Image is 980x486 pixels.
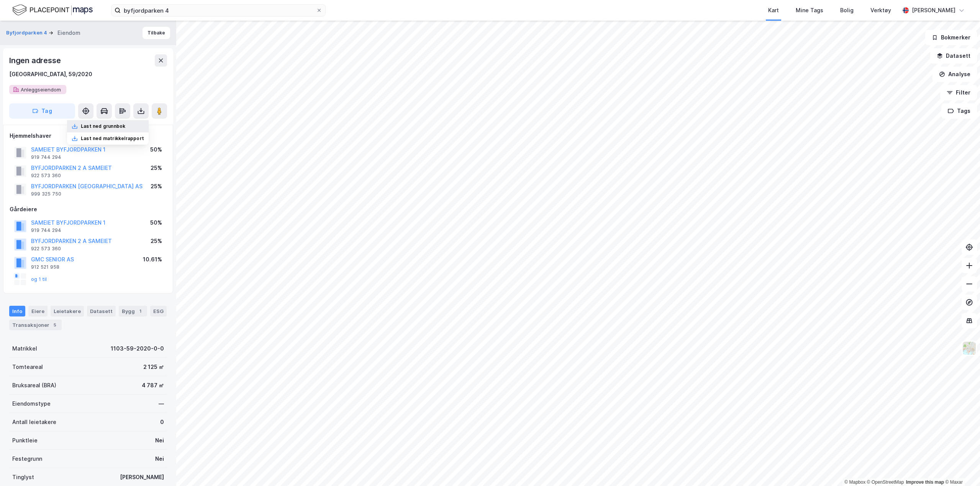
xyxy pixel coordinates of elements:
button: Tilbake [143,27,170,39]
div: [GEOGRAPHIC_DATA], 59/2020 [9,70,92,79]
div: 50% [150,145,162,154]
a: OpenStreetMap [867,479,904,485]
div: 25% [151,163,162,173]
div: 919 744 294 [31,154,61,160]
div: Kart [768,6,779,15]
button: Bokmerker [925,30,977,45]
button: Byfjordparken 4 [6,29,49,37]
div: Punktleie [12,436,38,445]
div: Info [9,306,25,316]
button: Filter [940,85,977,100]
div: 4 787 ㎡ [142,381,164,390]
div: 10.61% [143,255,162,264]
img: logo.f888ab2527a4732fd821a326f86c7f29.svg [12,3,93,17]
div: Tinglyst [12,473,34,482]
div: Bolig [840,6,854,15]
div: 912 521 958 [31,264,59,270]
div: 25% [151,236,162,246]
button: Tag [9,103,75,119]
div: Tomteareal [12,362,43,372]
div: 1103-59-2020-0-0 [111,344,164,353]
div: ESG [150,306,167,316]
div: Bruksareal (BRA) [12,381,56,390]
div: Bygg [119,306,147,316]
div: Mine Tags [796,6,823,15]
button: Datasett [930,48,977,64]
div: Antall leietakere [12,418,56,427]
div: Ingen adresse [9,54,62,67]
div: Verktøy [870,6,891,15]
button: Tags [941,103,977,119]
div: Nei [155,454,164,463]
div: Kontrollprogram for chat [942,449,980,486]
div: 25% [151,182,162,191]
div: Eiendomstype [12,399,51,408]
div: Eiere [28,306,48,316]
div: 0 [160,418,164,427]
div: Eiendom [57,28,80,38]
div: [PERSON_NAME] [120,473,164,482]
button: Analyse [932,67,977,82]
div: 922 573 360 [31,246,61,252]
div: Festegrunn [12,454,42,463]
div: Hjemmelshaver [10,131,167,140]
a: Improve this map [906,479,944,485]
img: Z [962,341,977,356]
div: — [159,399,164,408]
div: Matrikkel [12,344,37,353]
input: Søk på adresse, matrikkel, gårdeiere, leietakere eller personer [121,5,316,16]
div: Gårdeiere [10,205,167,214]
div: 922 573 360 [31,173,61,179]
div: 919 744 294 [31,227,61,233]
div: 999 325 750 [31,191,61,197]
div: 1 [136,307,144,315]
div: Last ned grunnbok [81,123,125,129]
div: Leietakere [51,306,84,316]
div: Datasett [87,306,116,316]
div: 50% [150,218,162,227]
div: [PERSON_NAME] [912,6,955,15]
a: Mapbox [844,479,865,485]
div: Last ned matrikkelrapport [81,135,144,142]
iframe: Chat Widget [942,449,980,486]
div: 5 [51,321,59,329]
div: 2 125 ㎡ [143,362,164,372]
div: Nei [155,436,164,445]
div: Transaksjoner [9,320,62,330]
